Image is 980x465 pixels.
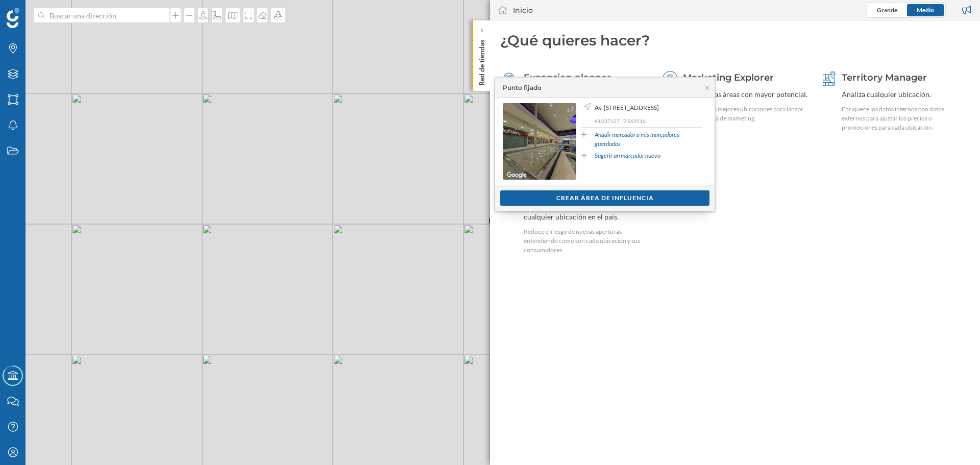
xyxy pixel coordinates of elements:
span: Expansion planner [524,72,611,83]
div: Detectar las áreas con mayor potencial. [683,89,808,100]
div: ¿Qué quieres hacer? [500,31,970,50]
span: Medio [917,6,934,14]
span: Soporte [20,7,57,16]
div: Inicio [513,5,533,15]
div: Identifica las mejores ubicaciones para lanzar una campaña de marketing. [683,105,808,123]
span: Marketing Explorer [683,72,774,83]
span: Territory Manager [842,72,927,83]
img: streetview [503,103,576,180]
div: Punto fijado [503,83,542,92]
a: Añadir marcador a mis marcadores guardados [595,130,702,149]
img: explorer.svg [663,71,678,86]
img: Marker [488,212,501,232]
span: Av. [STREET_ADDRESS] [595,103,659,112]
span: Grande [877,6,897,14]
img: search-areas.svg [503,71,519,86]
img: territory-manager.svg [821,71,837,86]
p: 43,037137, -7,569516 [594,117,702,125]
div: Analiza cualquier ubicación. [842,89,967,100]
img: Geoblink Logo [7,8,19,28]
div: Reduce el riesgo de nuevas aperturas entendiendo cómo son cada ubicación y sus consumidores. [524,227,649,255]
a: Sugerir un marcador nuevo [595,151,660,160]
div: Enriquece los datos internos con datos externos para ajustar los precios o promociones para cada ... [842,105,967,132]
p: Red de tiendas [477,36,487,86]
div: Descubre las características de cualquier ubicación en el país. [524,202,649,222]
